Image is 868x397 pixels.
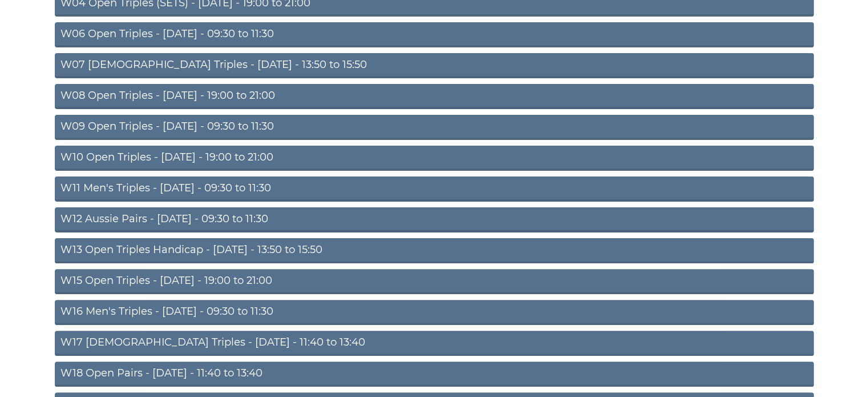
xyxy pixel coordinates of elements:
a: W09 Open Triples - [DATE] - 09:30 to 11:30 [55,115,814,140]
a: W18 Open Pairs - [DATE] - 11:40 to 13:40 [55,362,814,387]
a: W13 Open Triples Handicap - [DATE] - 13:50 to 15:50 [55,238,814,263]
a: W12 Aussie Pairs - [DATE] - 09:30 to 11:30 [55,207,814,232]
a: W07 [DEMOGRAPHIC_DATA] Triples - [DATE] - 13:50 to 15:50 [55,53,814,78]
a: W11 Men's Triples - [DATE] - 09:30 to 11:30 [55,177,814,202]
a: W15 Open Triples - [DATE] - 19:00 to 21:00 [55,269,814,294]
a: W16 Men's Triples - [DATE] - 09:30 to 11:30 [55,300,814,325]
a: W06 Open Triples - [DATE] - 09:30 to 11:30 [55,22,814,47]
a: W17 [DEMOGRAPHIC_DATA] Triples - [DATE] - 11:40 to 13:40 [55,331,814,356]
a: W10 Open Triples - [DATE] - 19:00 to 21:00 [55,146,814,171]
a: W08 Open Triples - [DATE] - 19:00 to 21:00 [55,84,814,109]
